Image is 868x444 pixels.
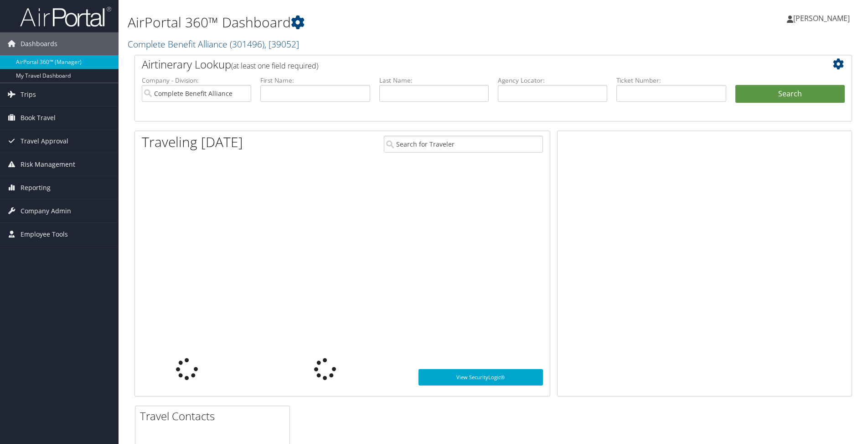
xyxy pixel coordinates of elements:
[793,13,850,23] span: [PERSON_NAME]
[231,61,318,71] span: (at least one field required)
[21,153,75,176] span: Risk Management
[21,130,68,153] span: Travel Approval
[21,223,68,246] span: Employee Tools
[128,13,615,32] h1: AirPortal 360™ Dashboard
[787,5,859,32] a: [PERSON_NAME]
[21,106,56,129] span: Book Travel
[379,76,489,85] label: Last Name:
[260,76,370,85] label: First Name:
[20,6,111,27] img: airportal-logo.png
[264,38,299,50] span: , [ 39052 ]
[616,76,726,85] label: Ticket Number:
[230,38,264,50] span: ( 301496 )
[418,369,543,386] a: View SecurityLogic®
[21,176,51,199] span: Reporting
[735,85,845,103] button: Search
[21,83,36,106] span: Trips
[140,408,289,424] h2: Travel Contacts
[142,76,251,85] label: Company - Division:
[498,76,607,85] label: Agency Locator:
[384,136,543,153] input: Search for Traveler
[128,38,299,50] a: Complete Benefit Alliance
[21,200,71,222] span: Company Admin
[142,132,243,152] h1: Traveling [DATE]
[142,57,785,72] h2: Airtinerary Lookup
[21,32,57,55] span: Dashboards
